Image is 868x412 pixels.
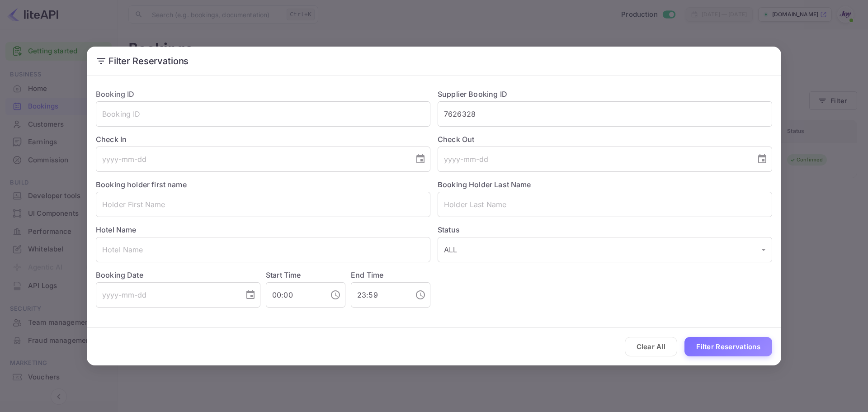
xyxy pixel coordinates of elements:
[625,337,678,356] button: Clear All
[684,337,772,356] button: Filter Reservations
[96,180,187,189] label: Booking holder first name
[351,282,408,308] input: hh:mm
[96,134,430,145] label: Check In
[96,90,135,99] label: Booking ID
[96,282,238,308] input: yyyy-mm-dd
[438,237,772,262] div: ALL
[351,270,383,279] label: End Time
[753,150,771,168] button: Choose date
[438,134,772,145] label: Check Out
[438,192,772,217] input: Holder Last Name
[266,282,323,308] input: hh:mm
[326,286,344,304] button: Choose time, selected time is 12:00 AM
[438,180,531,189] label: Booking Holder Last Name
[96,192,430,217] input: Holder First Name
[438,101,772,127] input: Supplier Booking ID
[96,270,260,280] label: Booking Date
[411,286,429,304] button: Choose time, selected time is 11:59 PM
[96,101,430,127] input: Booking ID
[96,237,430,262] input: Hotel Name
[96,225,137,234] label: Hotel Name
[87,47,781,76] h2: Filter Reservations
[438,224,772,235] label: Status
[438,147,750,172] input: yyyy-mm-dd
[266,270,301,279] label: Start Time
[411,150,429,168] button: Choose date
[96,147,408,172] input: yyyy-mm-dd
[241,286,259,304] button: Choose date
[438,90,507,99] label: Supplier Booking ID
